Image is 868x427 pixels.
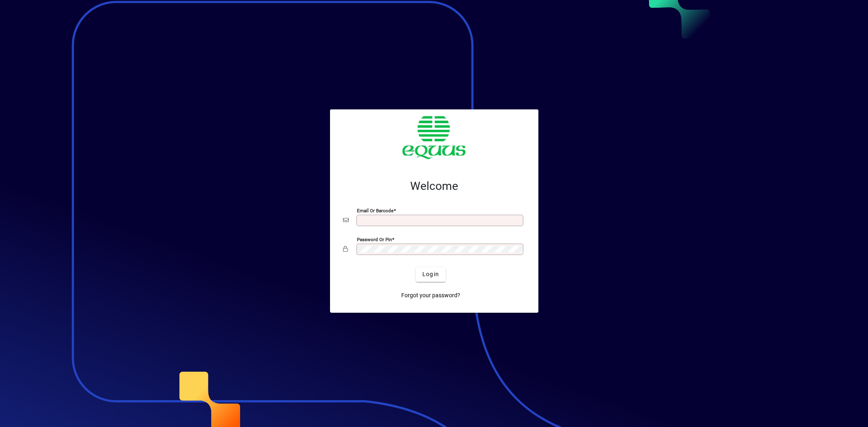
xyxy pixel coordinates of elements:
a: Forgot your password? [398,288,464,303]
button: Login [416,267,446,282]
span: Forgot your password? [401,291,460,300]
mat-label: Email or Barcode [357,207,394,213]
span: Login [422,270,439,279]
h2: Welcome [343,179,525,193]
mat-label: Password or Pin [357,236,392,242]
